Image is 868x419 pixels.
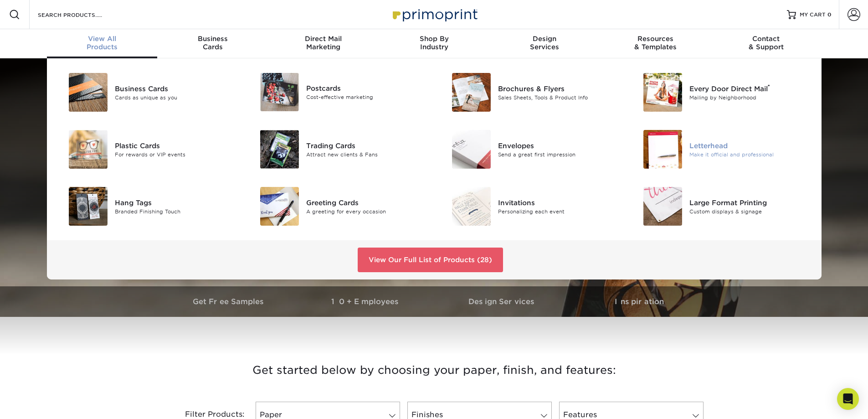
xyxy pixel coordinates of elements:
a: Trading Cards Trading Cards Attract new clients & Fans [249,126,427,172]
div: Products [47,35,158,51]
div: Invitations [498,197,619,207]
a: Every Door Direct Mail Every Door Direct Mail® Mailing by Neighborhood [632,69,811,115]
span: Contact [711,35,822,43]
span: Design [489,35,600,43]
div: Envelopes [498,140,619,150]
img: Letterhead [643,130,682,169]
div: Cards as unique as you [115,93,236,101]
div: Custom displays & signage [689,207,810,215]
div: Letterhead [689,140,810,150]
img: Hang Tags [69,187,108,226]
img: Greeting Cards [260,187,299,226]
img: Invitations [452,187,491,226]
div: Make it official and professional [689,150,810,158]
a: View Our Full List of Products (28) [358,248,503,272]
span: Shop By [379,35,489,43]
img: Envelopes [452,130,491,169]
div: Personalizing each event [498,207,619,215]
a: Postcards Postcards Cost-effective marketing [249,69,427,115]
div: Marketing [268,35,379,51]
div: Every Door Direct Mail [689,83,810,93]
span: MY CART [800,11,826,19]
a: Contact& Support [711,29,822,58]
a: Letterhead Letterhead Make it official and professional [632,126,811,172]
div: Open Intercom Messenger [837,388,859,410]
span: Business [157,35,268,43]
a: Invitations Invitations Personalizing each event [441,183,619,229]
a: Plastic Cards Plastic Cards For rewards or VIP events [58,126,236,172]
a: Hang Tags Hang Tags Branded Finishing Touch [58,183,236,229]
img: Plastic Cards [69,130,108,169]
input: SEARCH PRODUCTS..... [37,9,126,20]
div: A greeting for every occasion [306,207,427,215]
img: Brochures & Flyers [452,73,491,112]
div: Business Cards [115,83,236,93]
span: View All [47,35,158,43]
div: Postcards [306,83,427,93]
img: Primoprint [389,5,480,24]
div: Plastic Cards [115,140,236,150]
div: Branded Finishing Touch [115,207,236,215]
span: Direct Mail [268,35,379,43]
img: Large Format Printing [643,187,682,226]
a: Envelopes Envelopes Send a great first impression [441,126,619,172]
a: BusinessCards [157,29,268,58]
div: Industry [379,35,489,51]
a: Large Format Printing Large Format Printing Custom displays & signage [632,183,811,229]
div: For rewards or VIP events [115,150,236,158]
div: Services [489,35,600,51]
sup: ® [768,83,770,90]
a: View AllProducts [47,29,158,58]
div: Cost-effective marketing [306,93,427,101]
div: Sales Sheets, Tools & Product Info [498,93,619,101]
span: Resources [600,35,711,43]
div: Large Format Printing [689,197,810,207]
div: Hang Tags [115,197,236,207]
h3: Get started below by choosing your paper, finish, and features: [168,350,701,391]
div: Send a great first impression [498,150,619,158]
iframe: Google Customer Reviews [2,391,77,416]
img: Every Door Direct Mail [643,73,682,112]
img: Business Cards [69,73,108,112]
a: Brochures & Flyers Brochures & Flyers Sales Sheets, Tools & Product Info [441,69,619,115]
a: Business Cards Business Cards Cards as unique as you [58,69,236,115]
div: & Support [711,35,822,51]
div: Trading Cards [306,140,427,150]
a: Shop ByIndustry [379,29,489,58]
div: Cards [157,35,268,51]
div: Brochures & Flyers [498,83,619,93]
div: Mailing by Neighborhood [689,93,810,101]
span: 0 [827,11,832,18]
div: Greeting Cards [306,197,427,207]
div: & Templates [600,35,711,51]
a: Resources& Templates [600,29,711,58]
img: Trading Cards [260,130,299,169]
div: Attract new clients & Fans [306,150,427,158]
a: Greeting Cards Greeting Cards A greeting for every occasion [249,183,427,229]
a: DesignServices [489,29,600,58]
a: Direct MailMarketing [268,29,379,58]
img: Postcards [260,73,299,111]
